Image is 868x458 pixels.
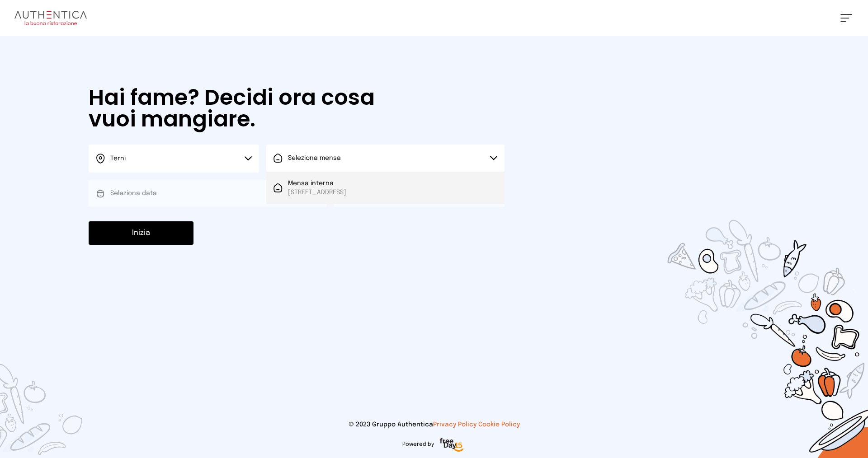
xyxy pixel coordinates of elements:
a: Cookie Policy [478,421,520,428]
button: Inizia [89,221,193,245]
span: Seleziona data [110,190,157,196]
span: Mensa interna [288,179,346,188]
span: Powered by [402,441,434,448]
p: © 2023 Gruppo Authentica [14,420,854,429]
button: Seleziona mensa [266,145,505,172]
span: Seleziona mensa [288,155,341,161]
a: Privacy Policy [433,421,476,428]
img: logo-freeday.3e08031.png [438,436,466,454]
button: Seleziona data [89,180,327,207]
span: [STREET_ADDRESS] [288,188,346,197]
